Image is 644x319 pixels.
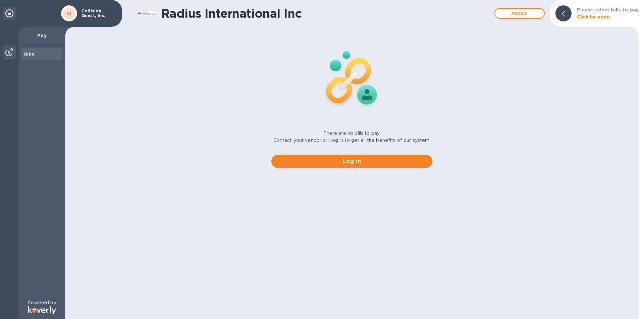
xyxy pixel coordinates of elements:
[494,8,545,19] button: Addbill
[277,157,427,165] span: Log in
[24,52,34,57] b: Bills
[24,32,60,39] p: Pay
[271,155,432,168] button: Log in
[28,306,56,314] img: Logo
[577,14,610,19] b: Click to open
[161,6,491,20] h1: Radius International Inc
[577,7,639,12] b: Please select bills to pay
[273,130,431,144] p: There are no bills to pay. Contact your vendor or Log in to get all the benefits of our system.
[500,9,539,17] span: Add bill
[82,9,115,18] p: Collision Quest, Inc.
[28,299,56,306] p: Powered by
[67,11,71,16] b: CI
